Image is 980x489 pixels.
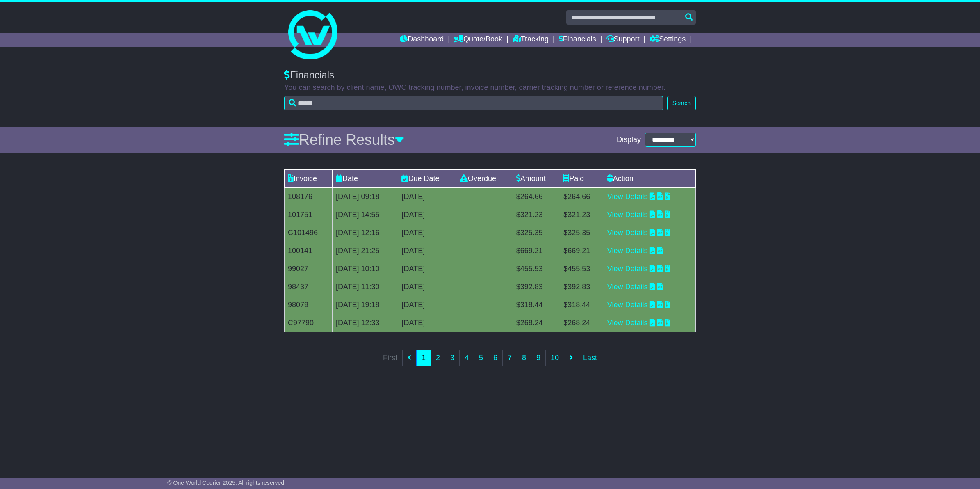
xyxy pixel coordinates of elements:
[167,480,286,486] span: © One World Courier 2025. All rights reserved.
[332,242,398,260] td: [DATE] 21:25
[332,169,398,187] td: Date
[560,242,604,260] td: $669.21
[398,278,456,296] td: [DATE]
[513,314,560,332] td: $268.24
[560,260,604,278] td: $455.53
[285,206,333,224] td: 101751
[502,350,517,366] a: 7
[284,131,404,148] a: Refine Results
[398,169,456,187] td: Due Date
[578,350,602,366] a: Last
[398,314,456,332] td: [DATE]
[560,224,604,242] td: $325.35
[560,296,604,314] td: $318.44
[488,350,503,366] a: 6
[560,278,604,296] td: $392.83
[531,350,546,366] a: 9
[285,242,333,260] td: 100141
[559,33,596,47] a: Financials
[513,224,560,242] td: $325.35
[454,33,502,47] a: Quote/Book
[560,187,604,206] td: $264.66
[285,169,333,187] td: Invoice
[607,301,648,309] a: View Details
[398,296,456,314] td: [DATE]
[332,206,398,224] td: [DATE] 14:55
[607,319,648,327] a: View Details
[607,247,648,255] a: View Details
[332,296,398,314] td: [DATE] 19:18
[398,260,456,278] td: [DATE]
[285,187,333,206] td: 108176
[513,296,560,314] td: $318.44
[560,206,604,224] td: $321.23
[667,96,696,110] button: Search
[513,242,560,260] td: $669.21
[284,69,696,81] div: Financials
[398,206,456,224] td: [DATE]
[513,187,560,206] td: $264.66
[332,278,398,296] td: [DATE] 11:30
[513,206,560,224] td: $321.23
[517,350,531,366] a: 8
[285,314,333,332] td: C97790
[604,169,695,187] td: Action
[285,260,333,278] td: 99027
[650,33,686,47] a: Settings
[332,187,398,206] td: [DATE] 09:18
[513,278,560,296] td: $392.83
[545,350,564,366] a: 10
[284,83,696,92] p: You can search by client name, OWC tracking number, invoice number, carrier tracking number or re...
[607,229,648,237] a: View Details
[474,350,488,366] a: 5
[513,260,560,278] td: $455.53
[606,33,640,47] a: Support
[332,224,398,242] td: [DATE] 12:16
[398,187,456,206] td: [DATE]
[445,350,460,366] a: 3
[560,169,604,187] td: Paid
[459,350,474,366] a: 4
[285,278,333,296] td: 98437
[400,33,444,47] a: Dashboard
[607,210,648,219] a: View Details
[617,135,641,144] span: Display
[607,192,648,201] a: View Details
[431,350,445,366] a: 2
[398,242,456,260] td: [DATE]
[607,265,648,273] a: View Details
[285,224,333,242] td: C101496
[416,350,431,366] a: 1
[560,314,604,332] td: $268.24
[456,169,513,187] td: Overdue
[513,33,549,47] a: Tracking
[513,169,560,187] td: Amount
[285,296,333,314] td: 98079
[398,224,456,242] td: [DATE]
[332,314,398,332] td: [DATE] 12:33
[607,283,648,291] a: View Details
[332,260,398,278] td: [DATE] 10:10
